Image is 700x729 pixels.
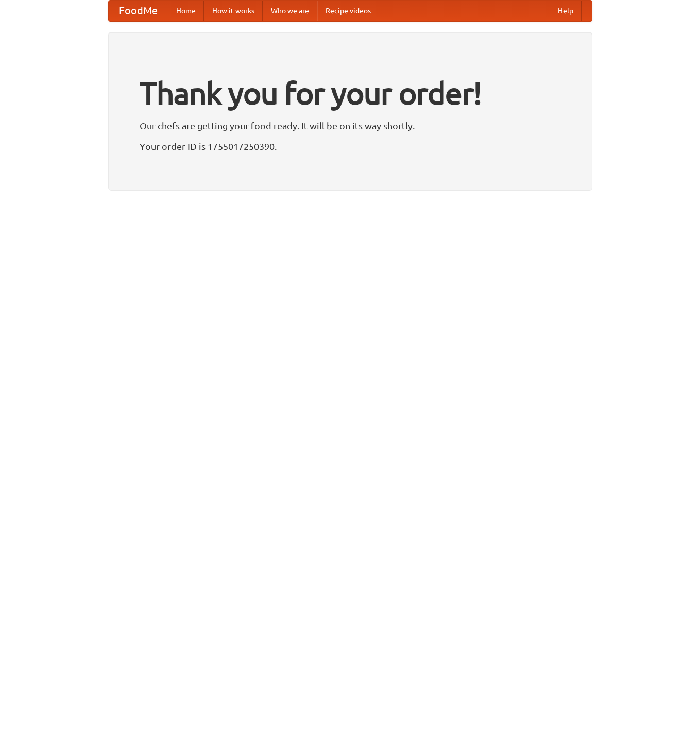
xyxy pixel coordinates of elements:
p: Your order ID is 1755017250390. [140,139,561,154]
a: Home [168,1,204,21]
a: How it works [204,1,263,21]
p: Our chefs are getting your food ready. It will be on its way shortly. [140,118,561,133]
a: Who we are [263,1,317,21]
a: Help [550,1,582,21]
a: FoodMe [109,1,168,21]
a: Recipe videos [317,1,379,21]
h1: Thank you for your order! [140,69,561,118]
